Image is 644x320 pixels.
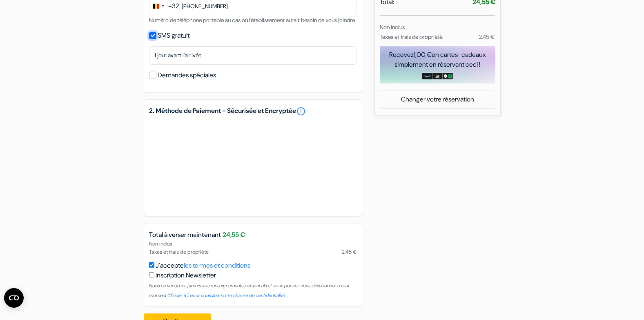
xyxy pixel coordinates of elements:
[422,73,432,79] img: amazon-card-no-text.png
[149,230,221,240] span: Total à verser maintenant
[479,33,495,41] small: 2,45 €
[144,240,362,255] div: Non inclus Taxes et frais de propriété
[380,92,495,107] a: Changer votre réservation
[4,288,24,308] button: Open CMP widget
[156,261,250,270] label: J'accepte
[168,1,179,11] div: +32
[380,50,495,70] div: Recevez en cartes-cadeaux simplement en réservant ceci !
[167,292,286,299] a: Cliquez ici pour consulter notre chartre de confidentialité.
[147,118,359,211] iframe: Cadre de saisie sécurisé pour le paiement
[443,73,453,79] img: uber-uber-eats-card.png
[432,73,443,79] img: adidas-card.png
[380,33,443,41] small: Taxes et frais de propriété:
[158,70,216,81] label: Demandes spéciales
[223,230,245,240] span: 24,55 €
[380,23,405,31] small: Non inclus
[414,50,432,59] span: 1,00 €
[342,248,357,256] span: 2,45 €
[156,270,216,280] label: Inscription Newsletter
[149,106,357,116] h5: 2. Méthode de Paiement - Sécurisée et Encryptée
[296,106,306,116] a: error_outline
[149,282,350,299] small: Nous ne vendrons jamais vos renseignements personnels et vous pouvez vous désabonner à tout moment.
[158,30,189,41] label: SMS gratuit
[184,261,250,270] a: les termes et conditions
[149,16,355,24] small: Numéro de téléphone portable au cas où l'établissement aurait besoin de vous joindre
